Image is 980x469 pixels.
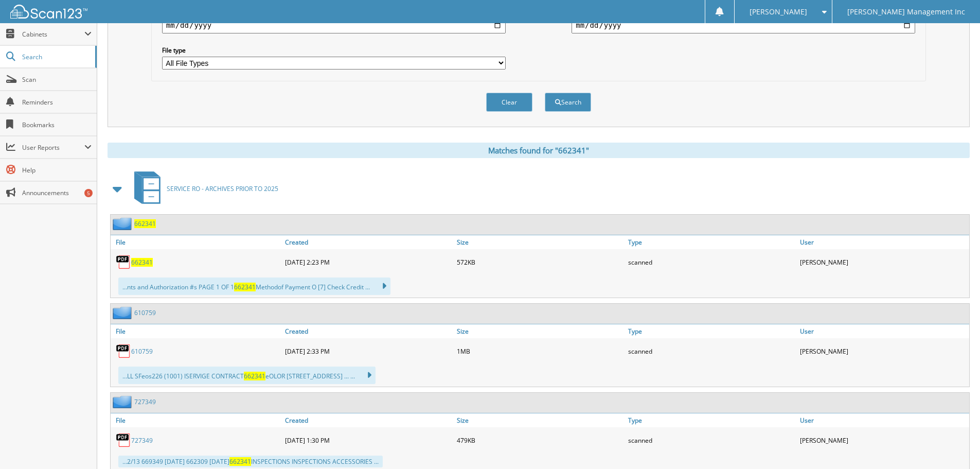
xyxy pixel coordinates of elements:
[282,430,454,450] div: [DATE] 1:30 PM
[244,372,265,380] span: 662341
[797,252,969,272] div: [PERSON_NAME]
[113,306,134,319] img: folder2.png
[572,17,915,33] input: end
[118,277,390,295] div: ...nts and Authorization #s PAGE 1 OF 1 Methodof Payment O [7] Check Credit ...
[111,324,282,338] a: File
[282,235,454,249] a: Created
[22,98,92,107] span: Reminders
[626,252,797,272] div: scanned
[545,93,591,112] button: Search
[116,254,131,270] img: PDF.png
[626,235,797,249] a: Type
[454,324,626,338] a: Size
[229,457,251,466] span: 662341
[113,217,134,230] img: folder2.png
[131,258,153,267] a: 662341
[22,75,92,84] span: Scan
[797,324,969,338] a: User
[626,341,797,361] div: scanned
[22,120,92,129] span: Bookmarks
[116,343,131,359] img: PDF.png
[234,283,256,291] span: 662341
[116,432,131,448] img: PDF.png
[282,252,454,272] div: [DATE] 2:23 PM
[162,46,506,55] label: File type
[454,235,626,249] a: Size
[131,436,153,445] a: 727349
[282,324,454,338] a: Created
[10,5,87,19] img: scan123-logo-white.svg
[282,341,454,361] div: [DATE] 2:33 PM
[84,189,93,197] div: 5
[750,9,807,15] span: [PERSON_NAME]
[118,367,376,384] div: ...LL SFeos226 (1001) ISERVIGE CONTRACT eOLOR [STREET_ADDRESS] ... ...
[22,143,84,152] span: User Reports
[454,252,626,272] div: 572KB
[454,430,626,450] div: 479KB
[113,395,134,408] img: folder2.png
[128,168,278,209] a: SERVICE RO - ARCHIVES PRIOR TO 2025
[282,413,454,427] a: Created
[134,397,156,406] a: 727349
[486,93,532,112] button: Clear
[162,17,506,33] input: start
[797,430,969,450] div: [PERSON_NAME]
[134,308,156,317] a: 610759
[22,30,84,39] span: Cabinets
[626,413,797,427] a: Type
[111,413,282,427] a: File
[131,347,153,356] a: 610759
[111,235,282,249] a: File
[797,413,969,427] a: User
[847,9,965,15] span: [PERSON_NAME] Management Inc
[454,413,626,427] a: Size
[22,166,92,175] span: Help
[108,143,970,158] div: Matches found for "662341"
[797,341,969,361] div: [PERSON_NAME]
[22,53,90,61] span: Search
[454,341,626,361] div: 1MB
[22,188,92,197] span: Announcements
[626,430,797,450] div: scanned
[167,184,278,193] span: SERVICE RO - ARCHIVES PRIOR TO 2025
[797,235,969,249] a: User
[134,219,156,228] a: 662341
[626,324,797,338] a: Type
[118,456,383,467] div: ...2/13 669349 [DATE] 662309 [DATE] INSPECTIONS INSPECTIONS ACCESSORIES ...
[929,420,980,469] iframe: Chat Widget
